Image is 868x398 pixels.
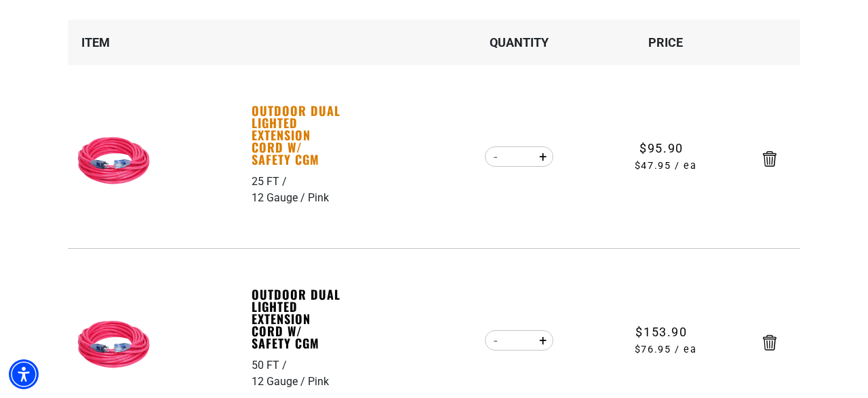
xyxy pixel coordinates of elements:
[68,20,251,65] th: Item
[308,190,329,206] div: Pink
[252,104,345,165] a: Outdoor Dual Lighted Extension Cord w/ Safety CGM
[73,303,159,389] img: Pink
[446,20,593,65] th: Quantity
[252,288,345,349] a: Outdoor Dual Lighted Extension Cord w/ Safety CGM
[252,374,308,390] div: 12 Gauge
[593,20,739,65] th: Price
[639,139,684,157] span: $95.90
[763,338,776,347] a: Remove Outdoor Dual Lighted Extension Cord w/ Safety CGM - 50 FT / 12 Gauge / Pink
[73,119,159,205] img: Pink
[9,359,39,389] div: Accessibility Menu
[763,154,776,163] a: Remove Outdoor Dual Lighted Extension Cord w/ Safety CGM - 25 FT / 12 Gauge / Pink
[506,145,532,168] input: Quantity for Outdoor Dual Lighted Extension Cord w/ Safety CGM
[252,357,290,374] div: 50 FT
[252,174,290,190] div: 25 FT
[593,159,738,174] span: $47.95 / ea
[635,323,687,341] span: $153.90
[506,329,532,352] input: Quantity for Outdoor Dual Lighted Extension Cord w/ Safety CGM
[308,374,329,390] div: Pink
[593,342,738,357] span: $76.95 / ea
[252,190,308,206] div: 12 Gauge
